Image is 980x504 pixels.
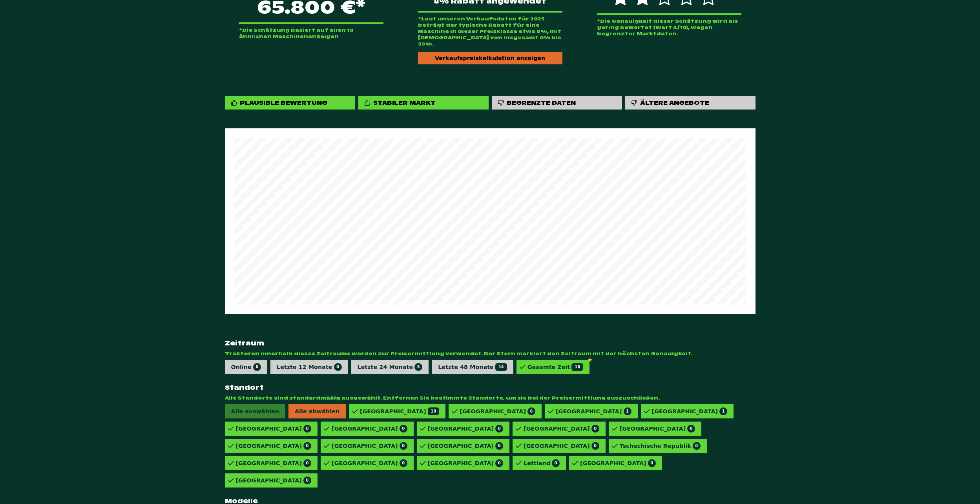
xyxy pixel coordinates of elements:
[527,407,535,415] span: 6
[591,425,599,433] span: 0
[225,96,355,110] div: Plausible Bewertung
[240,99,327,106] div: Plausible Bewertung
[495,442,503,450] span: 0
[580,459,656,467] div: [GEOGRAPHIC_DATA]
[652,407,728,415] div: [GEOGRAPHIC_DATA]
[334,363,342,371] span: 0
[495,425,503,433] span: 0
[225,339,756,347] strong: Zeitraum
[495,459,503,467] span: 0
[225,383,756,392] strong: Standort
[492,96,622,110] div: Begrenzte Daten
[524,459,560,467] div: Lettland
[438,363,507,371] div: Letzte 48 Monate
[225,404,285,418] span: Alle auswählen
[495,363,507,371] span: 14
[414,363,422,371] span: 5
[303,442,311,450] span: 0
[591,442,599,450] span: 0
[332,459,407,467] div: [GEOGRAPHIC_DATA]
[460,407,535,415] div: [GEOGRAPHIC_DATA]
[620,442,701,450] div: Tschechische Republik
[648,459,656,467] span: 0
[358,96,489,110] div: Stabiler Markt
[360,407,439,415] div: [GEOGRAPHIC_DATA]
[236,477,312,484] div: [GEOGRAPHIC_DATA]
[236,425,312,433] div: [GEOGRAPHIC_DATA]
[303,477,311,484] span: 0
[625,96,756,110] div: Ältere Angebote
[428,425,504,433] div: [GEOGRAPHIC_DATA]
[719,407,727,415] span: 1
[358,363,423,371] div: Letzte 24 Monate
[428,442,504,450] div: [GEOGRAPHIC_DATA]
[556,407,631,415] div: [GEOGRAPHIC_DATA]
[620,425,695,433] div: [GEOGRAPHIC_DATA]
[225,395,756,401] span: Alle Standorte sind standardmäßig ausgewählt. Entfernen Sie bestimmte Standorte, um sie bei der P...
[687,425,695,433] span: 0
[418,16,562,47] p: *Laut unseren Verkaufsdaten für 2025 beträgt der typische Rabatt für eine Maschine in dieser Prei...
[640,99,709,106] div: Ältere Angebote
[231,363,261,371] div: Online
[428,459,504,467] div: [GEOGRAPHIC_DATA]
[236,459,312,467] div: [GEOGRAPHIC_DATA]
[624,407,631,415] span: 1
[524,425,599,433] div: [GEOGRAPHIC_DATA]
[527,363,583,371] div: Gesamte Zeit
[418,52,562,64] div: Verkaufspreiskalkulation anzeigen
[373,99,436,106] div: Stabiler Markt
[693,442,701,450] span: 0
[400,459,407,467] span: 0
[332,425,407,433] div: [GEOGRAPHIC_DATA]
[277,363,342,371] div: Letzte 12 Monate
[400,425,407,433] span: 0
[303,425,311,433] span: 0
[597,18,741,37] p: *Die Genauigkeit dieser Schätzung wird als gering bewertet (Wert 4/10), wegen begrenzter Marktdaten.
[552,459,560,467] span: 0
[507,99,576,106] div: Begrenzte Daten
[571,363,583,371] span: 18
[400,442,407,450] span: 0
[332,442,407,450] div: [GEOGRAPHIC_DATA]
[303,459,311,467] span: 0
[239,27,383,40] p: *Die Schätzung basiert auf allen 18 ähnlichen Maschinenanzeigen
[225,351,756,357] span: Traktoren innerhalb dieses Zeitraums werden zur Preisermittlung verwendet. Der Stern markiert den...
[288,404,346,418] span: Alle abwählen
[236,442,312,450] div: [GEOGRAPHIC_DATA]
[253,363,261,371] span: 0
[524,442,599,450] div: [GEOGRAPHIC_DATA]
[428,407,440,415] span: 10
